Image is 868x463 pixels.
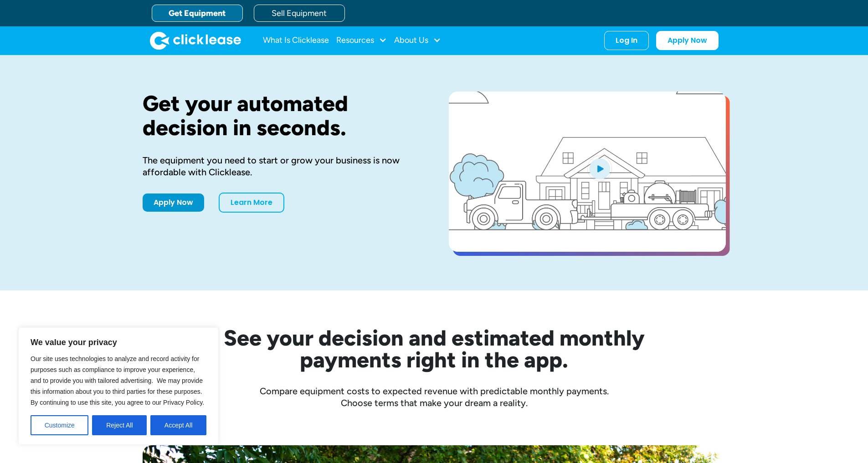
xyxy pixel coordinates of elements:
[31,337,206,348] p: We value your privacy
[143,193,204,212] a: Apply Now
[152,5,243,22] a: Get Equipment
[150,31,241,50] a: home
[656,31,719,50] a: Apply Now
[587,156,612,181] img: Blue play button logo on a light blue circular background
[449,92,726,252] a: open lightbox
[179,327,689,371] h2: See your decision and estimated monthly payments right in the app.
[31,355,204,406] span: Our site uses technologies to analyze and record activity for purposes such as compliance to impr...
[143,385,726,409] div: Compare equipment costs to expected revenue with predictable monthly payments. Choose terms that ...
[336,31,387,50] div: Resources
[143,92,420,140] h1: Get your automated decision in seconds.
[143,154,420,178] div: The equipment you need to start or grow your business is now affordable with Clicklease.
[394,31,441,50] div: About Us
[219,193,284,213] a: Learn More
[263,31,329,50] a: What Is Clicklease
[616,36,637,45] div: Log In
[150,415,206,435] button: Accept All
[92,415,147,435] button: Reject All
[150,31,241,50] img: Clicklease logo
[31,415,88,435] button: Customize
[18,327,219,445] div: We value your privacy
[254,5,345,22] a: Sell Equipment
